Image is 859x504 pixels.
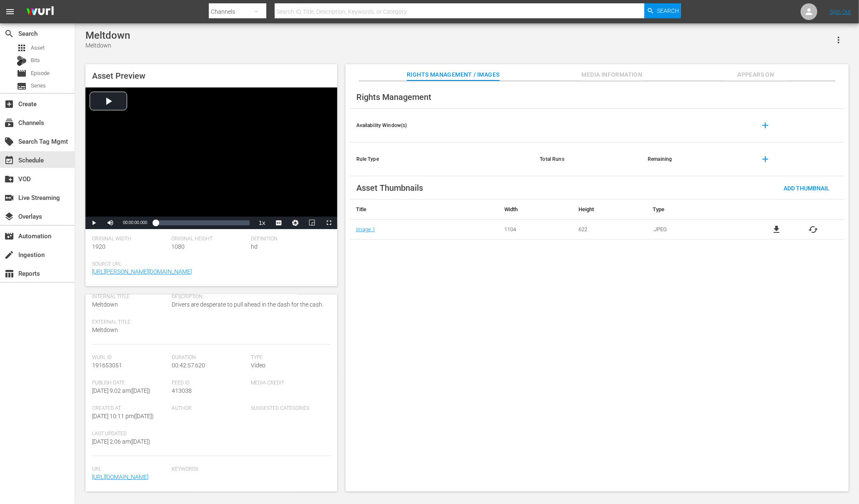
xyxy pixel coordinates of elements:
[172,243,185,250] span: 1080
[172,300,326,309] span: Drivers are desperate to pull ahead in the dash for the cash.
[321,217,337,229] button: Fullscreen
[756,149,776,169] button: add
[251,236,326,242] span: Definition
[254,217,270,229] button: Playback Rate
[172,380,247,387] span: Feed ID
[498,200,572,220] th: Width
[92,236,168,242] span: Original Width
[350,200,498,220] th: Title
[407,70,499,80] span: Rights Management / Images
[4,269,14,279] span: Reports
[725,70,787,80] span: Appears On
[646,220,745,240] td: .JPEG
[777,185,836,192] span: Add Thumbnail
[646,200,745,220] th: Type
[4,174,14,184] span: VOD
[85,30,130,41] div: Meltdown
[4,137,14,147] span: Search Tag Mgmt
[20,2,60,22] img: ans4CAIJ8jUAAAAAAAAAAAAAAAAAAAAAAAAgQb4GAAAAAAAAAAAAAAAAAAAAAAAAJMjXAAAAAAAAAAAAAAAAAAAAAAAAgAT5G...
[4,118,14,128] span: Channels
[17,81,27,91] span: Series
[172,354,247,361] span: Duration
[85,217,102,229] button: Play
[498,220,572,240] td: 1104
[4,250,14,260] span: Ingestion
[92,261,326,268] span: Source Url
[772,225,782,235] a: file_download
[644,3,681,18] button: Search
[92,362,122,369] span: 191653051
[31,69,50,77] span: Episode
[761,154,771,164] span: add
[31,82,46,90] span: Series
[350,109,533,142] th: Availability Window(s)
[4,231,14,241] span: Automation
[92,405,168,412] span: Created At
[251,380,326,387] span: Media Credit
[172,236,247,242] span: Original Height
[4,155,14,165] span: Schedule
[304,217,321,229] button: Picture-in-Picture
[172,387,192,394] span: 413038
[17,56,27,66] div: Bits
[572,220,646,240] td: 622
[92,319,168,326] span: External Title:
[657,3,679,18] span: Search
[4,212,14,222] span: Overlays
[92,268,192,275] a: [URL][PERSON_NAME][DOMAIN_NAME]
[85,41,130,50] div: Meltdown
[31,56,40,65] span: Bits
[17,68,27,78] span: Episode
[756,115,776,135] button: add
[5,7,15,17] span: menu
[92,413,154,419] span: [DATE] 10:11 pm ( [DATE] )
[251,354,326,361] span: Type
[85,87,337,229] div: Video Player
[808,225,818,235] button: cached
[356,226,375,232] a: Image 1
[92,354,168,361] span: Wurl Id
[350,142,533,176] th: Rule Type
[251,405,326,412] span: Suggested Categories
[17,43,27,53] span: Asset
[155,220,249,225] div: Progress Bar
[92,71,145,81] span: Asset Preview
[356,183,423,193] span: Asset Thumbnails
[641,142,749,176] th: Remaining
[4,99,14,109] span: Create
[251,243,258,250] span: hd
[31,44,45,52] span: Asset
[172,466,326,473] span: Keywords
[287,217,304,229] button: Jump To Time
[92,380,168,387] span: Publish Date
[92,387,150,394] span: [DATE] 9:02 am ( [DATE] )
[251,362,265,369] span: Video
[92,294,168,300] span: Internal Title:
[102,217,119,229] button: Mute
[533,142,641,176] th: Total Runs
[4,29,14,39] span: Search
[92,438,150,445] span: [DATE] 2:06 am ( [DATE] )
[92,301,118,308] span: Meltdown
[92,431,168,437] span: Last Updated
[777,180,836,195] button: Add Thumbnail
[270,217,287,229] button: Captions
[92,243,105,250] span: 1920
[572,200,646,220] th: Height
[829,8,851,15] a: Sign Out
[4,193,14,203] span: Live Streaming
[172,294,326,300] span: Description:
[761,120,771,130] span: add
[581,70,644,80] span: Media Information
[92,327,118,333] span: Meltdown
[123,220,147,225] span: 00:00:00.000
[92,474,148,480] a: [URL][DOMAIN_NAME]
[172,405,247,412] span: Author
[356,92,431,102] span: Rights Management
[172,362,205,369] span: 00:42:57.620
[92,466,168,473] span: Url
